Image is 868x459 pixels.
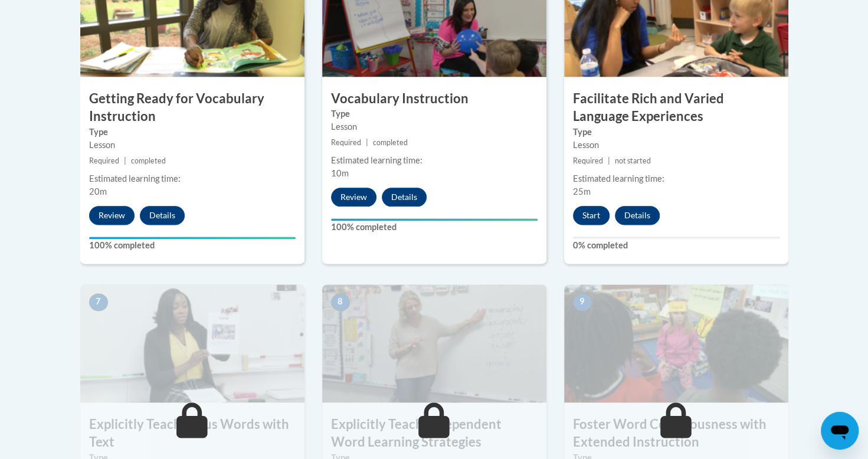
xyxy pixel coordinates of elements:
[573,293,592,311] span: 9
[573,139,779,152] div: Lesson
[80,90,304,126] h3: Getting Ready for Vocabulary Instruction
[615,156,651,165] span: not started
[608,156,610,165] span: |
[331,154,538,167] div: Estimated learning time:
[573,239,779,252] label: 0% completed
[89,293,108,311] span: 7
[80,415,304,452] h3: Explicitly Teach Focus Words with Text
[322,90,546,108] h3: Vocabulary Instruction
[573,186,591,196] span: 25m
[573,126,779,139] label: Type
[573,156,603,165] span: Required
[373,138,408,147] span: completed
[131,156,166,165] span: completed
[124,156,126,165] span: |
[564,415,788,452] h3: Foster Word Consciousness with Extended Instruction
[322,284,546,402] img: Course Image
[331,221,538,234] label: 100% completed
[615,206,660,225] button: Details
[382,188,427,206] button: Details
[573,206,610,225] button: Start
[331,293,350,311] span: 8
[89,172,296,185] div: Estimated learning time:
[89,206,135,225] button: Review
[322,415,546,452] h3: Explicitly Teach Independent Word Learning Strategies
[331,168,349,178] span: 10m
[821,412,859,450] iframe: Button to launch messaging window
[89,186,107,196] span: 20m
[89,156,119,165] span: Required
[140,206,185,225] button: Details
[89,126,296,139] label: Type
[89,239,296,252] label: 100% completed
[564,284,788,402] img: Course Image
[331,120,538,133] div: Lesson
[331,218,538,221] div: Your progress
[573,172,779,185] div: Estimated learning time:
[89,237,296,239] div: Your progress
[366,138,368,147] span: |
[331,107,538,120] label: Type
[80,284,304,402] img: Course Image
[564,90,788,126] h3: Facilitate Rich and Varied Language Experiences
[89,139,296,152] div: Lesson
[331,138,361,147] span: Required
[331,188,376,206] button: Review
